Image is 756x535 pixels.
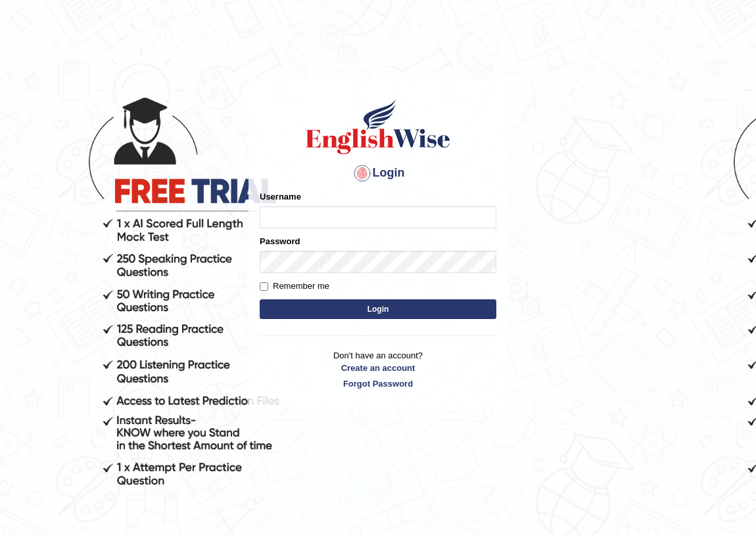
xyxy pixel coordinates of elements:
[303,97,453,156] img: Logo of English Wise sign in for intelligent practice with AI
[260,299,496,319] button: Login
[260,163,496,184] h4: Login
[260,280,329,293] label: Remember me
[260,349,496,390] p: Don't have an account?
[260,235,300,247] label: Password
[260,362,496,374] a: Create an account
[260,282,268,291] input: Remember me
[260,190,301,203] label: Username
[260,377,496,390] a: Forgot Password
